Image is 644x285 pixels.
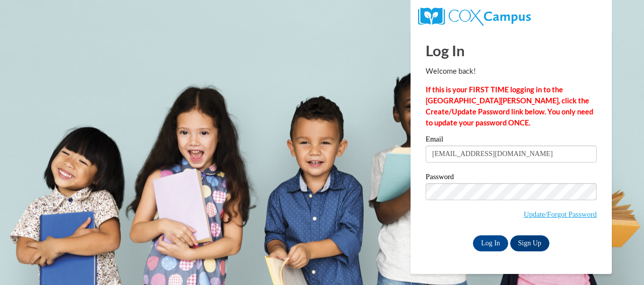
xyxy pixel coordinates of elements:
[473,235,508,251] input: Log In
[426,135,597,146] label: Email
[426,40,597,61] h1: Log In
[426,173,597,183] label: Password
[524,210,597,218] a: Update/Forgot Password
[426,66,597,77] p: Welcome back!
[418,8,531,26] img: COX Campus
[426,85,593,127] strong: If this is your FIRST TIME logging in to the [GEOGRAPHIC_DATA][PERSON_NAME], click the Create/Upd...
[510,235,549,251] a: Sign Up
